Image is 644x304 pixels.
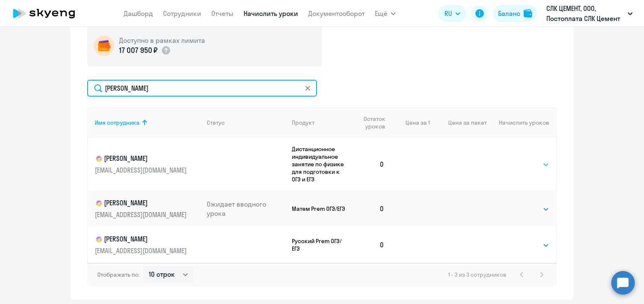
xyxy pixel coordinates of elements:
p: Дистанционное индивидуальное занятие по физике для подготовки к ОГЭ и ЕГЭ [292,145,348,183]
a: child[PERSON_NAME][EMAIL_ADDRESS][DOMAIN_NAME] [95,234,200,255]
div: Продукт [292,119,314,126]
span: RU [444,8,452,18]
input: Поиск по имени, email, продукту или статусу [87,80,317,97]
p: Ожидает вводного урока [207,199,286,218]
a: Документооборот [308,9,365,18]
td: 0 [348,191,391,227]
p: [PERSON_NAME] [95,198,189,208]
div: Статус [207,119,225,126]
img: child [95,155,103,163]
p: Матем Prem ОГЭ/ЕГЭ [292,205,348,212]
img: child [95,235,103,244]
span: Остаток уроков [355,115,385,130]
span: Отображать по: [97,271,140,278]
a: Сотрудники [163,9,201,18]
img: balance [524,9,532,18]
p: [EMAIL_ADDRESS][DOMAIN_NAME] [95,210,189,219]
button: RU [439,5,466,22]
h5: Доступно в рамках лимита [119,36,205,45]
button: Балансbalance [493,5,537,22]
p: Русский Prem ОГЭ/ЕГЭ [292,237,348,252]
span: 1 - 3 из 3 сотрудников [448,271,506,278]
a: Начислить уроки [244,9,298,18]
th: Цена за пакет [430,107,487,138]
a: child[PERSON_NAME][EMAIL_ADDRESS][DOMAIN_NAME] [95,198,200,219]
td: 0 [348,138,391,191]
p: [PERSON_NAME] [95,234,189,244]
p: [EMAIL_ADDRESS][DOMAIN_NAME] [95,165,189,175]
span: Ещё [375,8,387,18]
p: СЛК ЦЕМЕНТ, ООО, Постоплата СЛК Цемент [546,3,624,24]
p: [EMAIL_ADDRESS][DOMAIN_NAME] [95,246,189,255]
th: Цена за 1 [391,107,430,138]
div: Статус [207,119,286,126]
p: [PERSON_NAME] [95,154,189,164]
td: 0 [348,227,391,263]
img: wallet-circle.png [94,36,114,56]
div: Продукт [292,119,348,126]
a: child[PERSON_NAME][EMAIL_ADDRESS][DOMAIN_NAME] [95,154,200,175]
button: Ещё [375,5,396,22]
div: Баланс [498,8,520,18]
div: Имя сотрудника [95,119,200,126]
th: Начислить уроков [487,107,556,138]
div: Имя сотрудника [95,119,140,126]
div: Остаток уроков [355,115,391,130]
a: Отчеты [211,9,234,18]
button: СЛК ЦЕМЕНТ, ООО, Постоплата СЛК Цемент [542,3,637,24]
p: 17 007 950 ₽ [119,45,158,56]
img: child [95,199,103,207]
a: Дашборд [124,9,153,18]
